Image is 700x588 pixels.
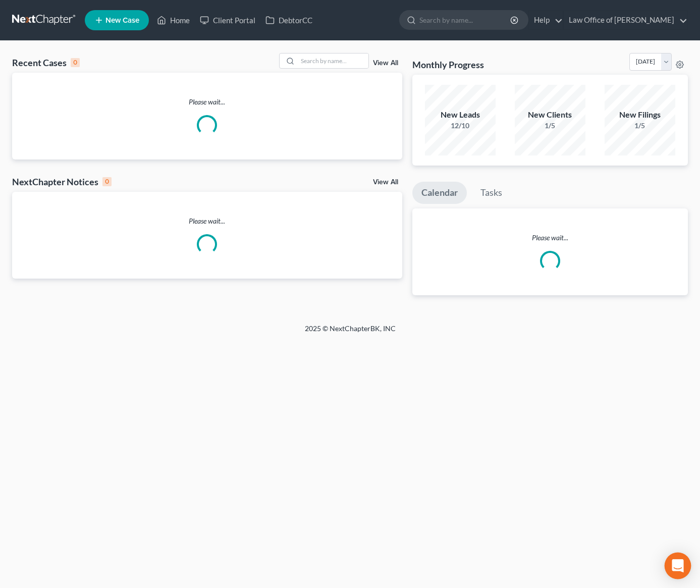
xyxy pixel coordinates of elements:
a: View All [373,179,398,186]
h3: Monthly Progress [412,59,484,71]
div: 12/10 [425,121,496,131]
p: Please wait... [12,216,402,226]
div: New Clients [515,109,585,121]
div: Open Intercom Messenger [665,553,691,579]
div: NextChapter Notices [12,176,112,188]
span: New Case [105,17,139,24]
p: Please wait... [12,97,402,107]
a: View All [373,60,398,67]
a: Calendar [412,182,467,204]
div: New Filings [605,109,675,121]
div: 0 [102,177,112,186]
p: Please wait... [412,233,688,243]
div: 0 [71,58,80,67]
div: 1/5 [605,121,675,131]
a: Home [152,11,195,29]
a: Law Office of [PERSON_NAME] [564,11,687,29]
div: Recent Cases [12,57,80,69]
div: 1/5 [515,121,585,131]
div: 2025 © NextChapterBK, INC [63,324,638,342]
a: Client Portal [195,11,260,29]
a: Tasks [471,182,511,204]
div: New Leads [425,109,496,121]
input: Search by name... [298,54,368,68]
input: Search by name... [419,11,512,29]
a: Help [529,11,563,29]
a: DebtorCC [260,11,317,29]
